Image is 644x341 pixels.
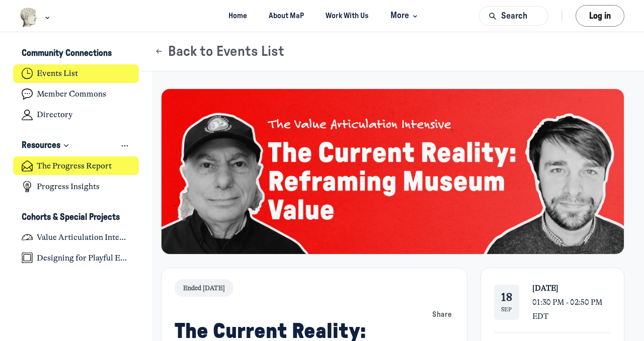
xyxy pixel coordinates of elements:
[37,161,112,171] h4: The Progress Report
[13,248,139,267] a: Designing for Playful Engagement
[382,7,425,25] button: More
[501,291,512,304] div: 18
[13,156,139,175] a: The Progress Report
[219,7,256,25] a: Home
[37,232,130,242] h4: Value Articulation Intensive (Cultural Leadership Lab)
[37,253,130,263] h4: Designing for Playful Engagement
[532,298,603,321] span: 01:30 PM - 02:50 PM EDT
[13,209,139,226] button: Cohorts & Special ProjectsCollapse space
[13,228,139,246] a: Value Articulation Intensive (Cultural Leadership Lab)
[532,284,558,293] span: [DATE]
[20,8,38,27] img: Museums as Progress logo
[432,309,452,320] span: Share
[61,140,72,151] div: Collapse space
[120,140,131,151] button: View space group options
[479,6,548,26] button: Search
[13,45,139,62] button: Community ConnectionsCollapse space
[22,48,112,59] h3: Community Connections
[430,307,454,322] button: Share
[13,85,139,104] a: Member Commons
[13,106,139,124] a: Directory
[37,68,78,78] h4: Events List
[13,177,139,196] a: Progress Insights
[260,7,312,25] a: About MaP
[20,7,52,28] button: Museums as Progress logo
[13,64,139,83] a: Events List
[317,7,378,25] a: Work With Us
[37,110,72,120] h4: Directory
[13,137,139,155] button: ResourcesCollapse space
[183,284,225,292] span: Ended [DATE]
[390,9,420,23] span: More
[37,89,106,99] h4: Member Commons
[501,305,512,314] div: Sep
[141,32,644,71] header: Page Header
[37,182,100,192] h4: Progress Insights
[22,212,120,223] h3: Cohorts & Special Projects
[576,5,624,27] button: Log in
[22,140,60,151] h3: Resources
[154,43,284,60] button: Back to Events List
